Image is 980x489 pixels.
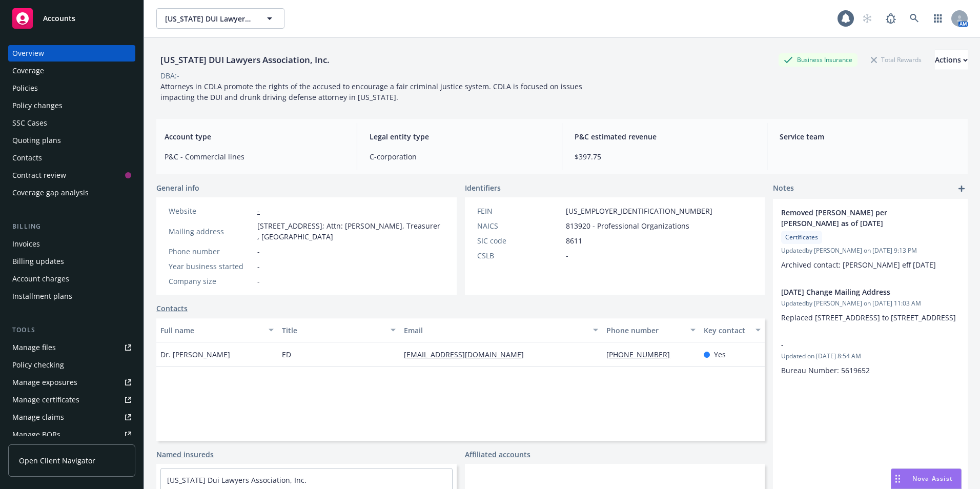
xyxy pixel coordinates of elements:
div: Policy checking [12,357,64,373]
a: Policies [8,80,135,96]
div: Account charges [12,271,69,287]
div: Website [169,206,253,216]
span: Updated on [DATE] 8:54 AM [781,352,959,361]
a: Coverage [8,63,135,79]
span: Removed [PERSON_NAME] per [PERSON_NAME] as of [DATE] [781,207,933,229]
div: Title [282,325,384,336]
div: SSC Cases [12,115,47,131]
div: Manage certificates [12,392,79,408]
a: Switch app [928,8,948,29]
span: - [257,276,260,287]
div: Manage claims [12,409,64,425]
div: Contract review [12,167,66,184]
div: Invoices [12,236,40,252]
div: Phone number [169,246,253,257]
a: [PHONE_NUMBER] [606,350,678,359]
a: Invoices [8,236,135,252]
span: Nova Assist [912,474,953,483]
div: Manage BORs [12,426,60,443]
button: Full name [156,318,278,342]
div: Total Rewards [866,53,927,66]
span: Service team [780,131,959,142]
div: FEIN [477,206,562,216]
div: NAICS [477,220,562,231]
a: Contacts [156,303,188,314]
span: Legal entity type [370,131,549,142]
div: Billing updates [12,253,64,270]
span: P&C estimated revenue [575,131,754,142]
span: Yes [714,349,726,360]
button: Phone number [602,318,700,342]
button: Title [278,318,399,342]
a: Billing updates [8,253,135,270]
span: Replaced [STREET_ADDRESS] to [STREET_ADDRESS] [781,313,956,322]
a: Named insureds [156,449,214,460]
a: Manage claims [8,409,135,425]
a: Accounts [8,4,135,33]
div: CSLB [477,250,562,261]
a: - [257,206,260,216]
a: Manage exposures [8,374,135,391]
div: Coverage gap analysis [12,185,89,201]
div: Removed [PERSON_NAME] per [PERSON_NAME] as of [DATE]CertificatesUpdatedby [PERSON_NAME] on [DATE]... [773,199,968,278]
div: Policies [12,80,38,96]
a: Affiliated accounts [465,449,530,460]
div: Coverage [12,63,44,79]
span: [US_EMPLOYER_IDENTIFICATION_NUMBER] [566,206,712,216]
div: [US_STATE] DUI Lawyers Association, Inc. [156,53,334,67]
a: Contract review [8,167,135,184]
span: ED [282,349,291,360]
a: Report a Bug [881,8,901,29]
div: Contacts [12,150,42,166]
a: Coverage gap analysis [8,185,135,201]
a: Installment plans [8,288,135,304]
div: Installment plans [12,288,72,304]
a: Manage BORs [8,426,135,443]
span: Identifiers [465,182,501,193]
span: 813920 - Professional Organizations [566,220,689,231]
span: Updated by [PERSON_NAME] on [DATE] 11:03 AM [781,299,959,308]
span: Certificates [785,233,818,242]
span: - [257,261,260,272]
div: DBA: - [160,70,179,81]
a: Search [904,8,925,29]
button: Email [400,318,603,342]
div: Company size [169,276,253,287]
a: Contacts [8,150,135,166]
span: 8611 [566,235,582,246]
a: Overview [8,45,135,62]
a: add [955,182,968,195]
span: C-corporation [370,151,549,162]
div: SIC code [477,235,562,246]
div: Overview [12,45,44,62]
span: Dr. [PERSON_NAME] [160,349,230,360]
div: Email [404,325,587,336]
a: Policy checking [8,357,135,373]
span: - [566,250,568,261]
div: Manage exposures [12,374,77,391]
span: Notes [773,182,794,195]
div: Actions [935,50,968,70]
div: Tools [8,325,135,335]
div: Key contact [704,325,749,336]
div: [DATE] Change Mailing AddressUpdatedby [PERSON_NAME] on [DATE] 11:03 AMReplaced [STREET_ADDRESS] ... [773,278,968,331]
span: - [257,246,260,257]
span: [US_STATE] DUI Lawyers Association, Inc. [165,13,254,24]
span: - [781,339,933,350]
div: Drag to move [891,469,904,488]
span: Updated by [PERSON_NAME] on [DATE] 9:13 PM [781,246,959,255]
a: Account charges [8,271,135,287]
div: Phone number [606,325,684,336]
span: Attorneys in CDLA promote the rights of the accused to encourage a fair criminal justice system. ... [160,81,584,102]
span: Archived contact: [PERSON_NAME] eff [DATE] [781,260,936,270]
span: Account type [165,131,344,142]
div: Quoting plans [12,132,61,149]
div: Mailing address [169,226,253,237]
span: Accounts [43,14,75,23]
a: Policy changes [8,97,135,114]
button: Nova Assist [891,468,962,489]
a: [US_STATE] Dui Lawyers Association, Inc. [167,475,307,485]
div: Policy changes [12,97,63,114]
div: Full name [160,325,262,336]
a: Quoting plans [8,132,135,149]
